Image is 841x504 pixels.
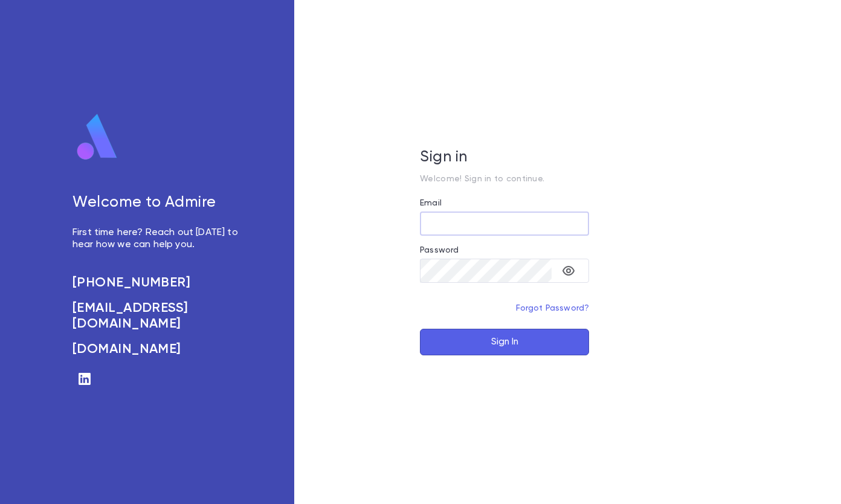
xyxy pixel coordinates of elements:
label: Password [420,245,459,255]
a: [PHONE_NUMBER] [72,275,246,291]
a: Forgot Password? [516,304,590,312]
button: toggle password visibility [556,259,581,283]
label: Email [420,198,442,208]
p: Welcome! Sign in to continue. [420,174,589,184]
img: logo [72,113,122,161]
button: Sign In [420,329,589,355]
p: First time here? Reach out [DATE] to hear how we can help you. [72,227,246,251]
h5: Welcome to Admire [72,194,246,212]
a: [DOMAIN_NAME] [72,341,246,357]
a: [EMAIL_ADDRESS][DOMAIN_NAME] [72,300,246,332]
h5: Sign in [420,149,589,167]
